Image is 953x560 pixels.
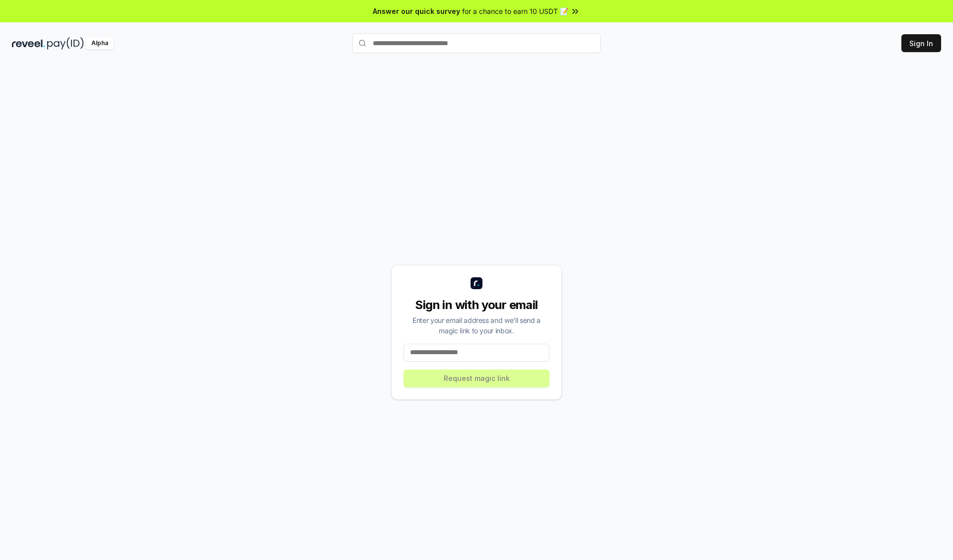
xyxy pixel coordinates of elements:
div: Enter your email address and we’ll send a magic link to your inbox. [404,315,549,336]
span: for a chance to earn 10 USDT 📝 [462,6,568,16]
img: reveel_dark [12,37,45,50]
span: Answer our quick survey [373,6,460,16]
div: Sign in with your email [404,297,549,313]
img: pay_id [47,37,84,50]
img: logo_small [471,277,482,289]
div: Alpha [86,37,114,50]
button: Sign In [901,34,941,52]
